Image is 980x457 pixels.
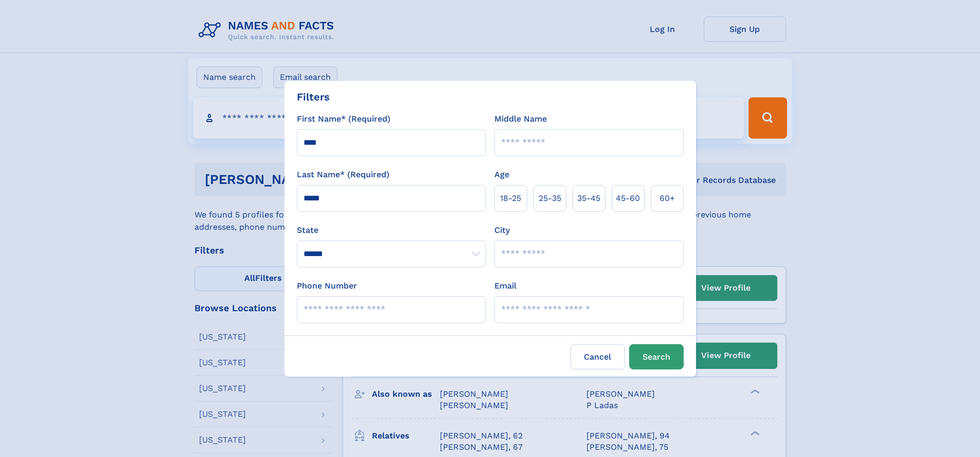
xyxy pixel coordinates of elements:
[297,89,330,105] div: Filters
[616,192,640,205] span: 45‑60
[494,280,516,292] label: Email
[494,113,547,125] label: Middle Name
[494,168,509,181] label: Age
[494,224,510,236] label: City
[297,168,389,181] label: Last Name* (Required)
[539,192,561,205] span: 25‑35
[500,192,521,205] span: 18‑25
[297,224,486,236] label: State
[297,280,357,292] label: Phone Number
[629,344,684,369] button: Search
[660,192,675,205] span: 60+
[571,344,625,369] label: Cancel
[577,192,600,205] span: 35‑45
[297,113,390,125] label: First Name* (Required)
